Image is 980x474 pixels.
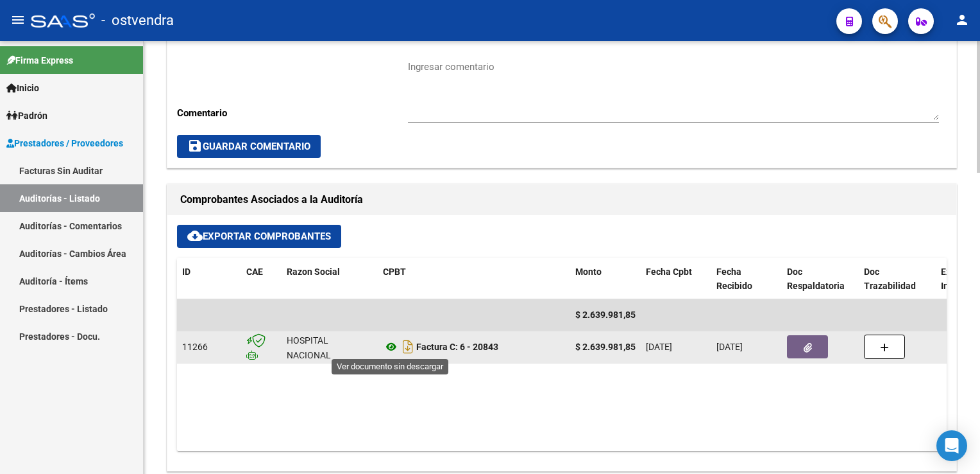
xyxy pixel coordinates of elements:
[187,141,310,152] span: Guardar Comentario
[287,333,373,392] div: HOSPITAL NACIONAL PROFESOR [PERSON_NAME]
[782,258,859,301] datatable-header-cell: Doc Respaldatoria
[287,267,340,277] span: Razon Social
[282,258,378,301] datatable-header-cell: Razon Social
[864,267,916,292] span: Doc Trazabilidad
[646,342,672,352] span: [DATE]
[182,342,208,352] span: 11266
[400,337,416,357] i: Descargar documento
[6,81,39,95] span: Inicio
[101,6,174,35] span: - ostvendra
[187,231,331,242] span: Exportar Comprobantes
[383,267,406,277] span: CPBT
[6,109,47,123] span: Padrón
[859,258,936,301] datatable-header-cell: Doc Trazabilidad
[187,228,203,243] mat-icon: cloud_download
[575,342,636,352] strong: $ 2.639.981,85
[575,310,636,320] span: $ 2.639.981,85
[787,267,845,292] span: Doc Respaldatoria
[180,189,943,210] h1: Comprobantes Asociados a la Auditoría
[241,258,282,301] datatable-header-cell: CAE
[182,267,190,277] span: ID
[177,135,321,158] button: Guardar Comentario
[10,12,26,28] mat-icon: menu
[711,258,782,301] datatable-header-cell: Fecha Recibido
[6,53,73,67] span: Firma Express
[941,267,970,292] span: Expte. Interno
[416,342,498,352] strong: Factura C: 6 - 20843
[246,267,263,277] span: CAE
[570,258,641,301] datatable-header-cell: Monto
[575,267,602,277] span: Monto
[6,136,123,150] span: Prestadores / Proveedores
[378,258,570,301] datatable-header-cell: CPBT
[936,430,967,461] div: Open Intercom Messenger
[641,258,711,301] datatable-header-cell: Fecha Cpbt
[177,258,241,301] datatable-header-cell: ID
[177,106,408,120] p: Comentario
[954,12,970,28] mat-icon: person
[716,342,743,352] span: [DATE]
[716,267,752,292] span: Fecha Recibido
[646,267,692,277] span: Fecha Cpbt
[177,225,341,248] button: Exportar Comprobantes
[187,138,203,154] mat-icon: save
